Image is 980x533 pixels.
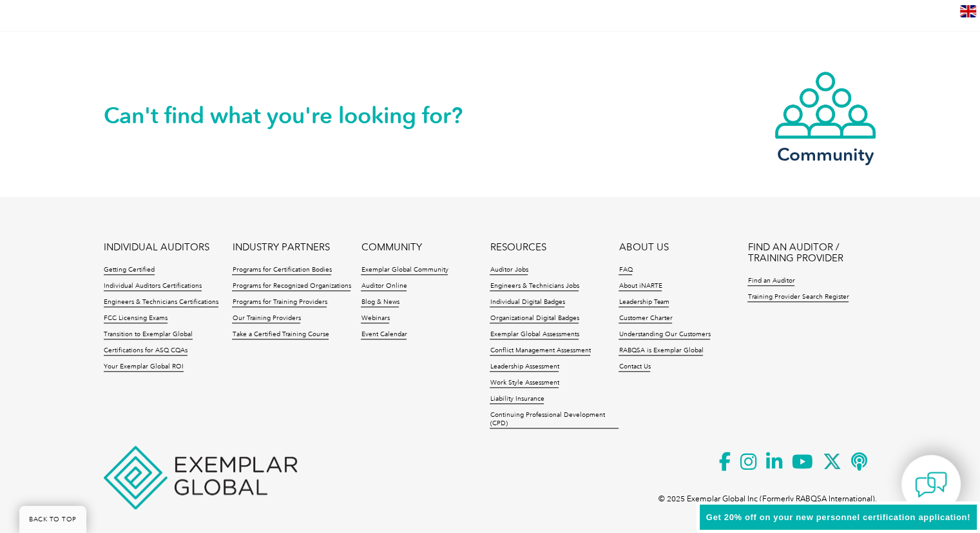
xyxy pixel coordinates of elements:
a: Blog & News [361,298,399,307]
a: Transition to Exemplar Global [104,330,193,339]
a: Engineers & Technicians Jobs [490,282,579,291]
a: Organizational Digital Badges [490,314,579,323]
a: Customer Charter [619,314,672,323]
a: FCC Licensing Exams [104,314,168,323]
a: Find an Auditor [747,277,794,286]
a: Conflict Management Assessment [490,347,590,356]
a: Leadership Assessment [490,363,559,372]
h2: Can't find what you're looking for? [104,105,490,126]
a: RESOURCES [490,242,546,253]
a: FAQ [619,266,632,275]
a: INDIVIDUAL AUDITORS [104,242,209,253]
img: Exemplar Global [104,446,297,509]
h3: Community [774,146,877,163]
a: INDUSTRY PARTNERS [232,242,329,253]
a: Individual Digital Badges [490,298,564,307]
a: Auditor Jobs [490,266,528,275]
a: Exemplar Global Assessments [490,330,579,339]
a: RABQSA is Exemplar Global [619,347,703,356]
span: Get 20% off on your new personnel certification application! [706,512,970,522]
a: Community [774,70,877,163]
a: Certifications for ASQ CQAs [104,347,187,356]
a: Liability Insurance [490,395,544,404]
a: Exemplar Global Community [361,266,448,275]
a: Work Style Assessment [490,379,559,388]
a: Our Training Providers [232,314,300,323]
img: contact-chat.png [915,468,947,501]
a: About iNARTE [619,282,662,291]
a: ABOUT US [619,242,668,253]
a: Webinars [361,314,389,323]
a: FIND AN AUDITOR / TRAINING PROVIDER [747,242,876,264]
a: Auditor Online [361,282,407,291]
a: Take a Certified Training Course [232,330,329,339]
p: © 2025 Exemplar Global Inc (Formerly RABQSA International). [658,492,877,506]
a: COMMUNITY [361,242,421,253]
a: Getting Certified [104,266,155,275]
a: Individual Auditors Certifications [104,282,202,291]
a: Your Exemplar Global ROI [104,363,184,372]
img: icon-community.webp [774,70,877,140]
a: Leadership Team [619,298,669,307]
a: Programs for Recognized Organizations [232,282,351,291]
a: Understanding Our Customers [619,330,710,339]
a: Event Calendar [361,330,407,339]
a: Programs for Training Providers [232,298,327,307]
a: BACK TO TOP [19,506,86,533]
a: Programs for Certification Bodies [232,266,331,275]
img: en [960,5,976,17]
a: Engineers & Technicians Certifications [104,298,218,307]
a: Training Provider Search Register [747,293,849,302]
a: Contact Us [619,363,650,372]
a: Continuing Professional Development (CPD) [490,411,619,428]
